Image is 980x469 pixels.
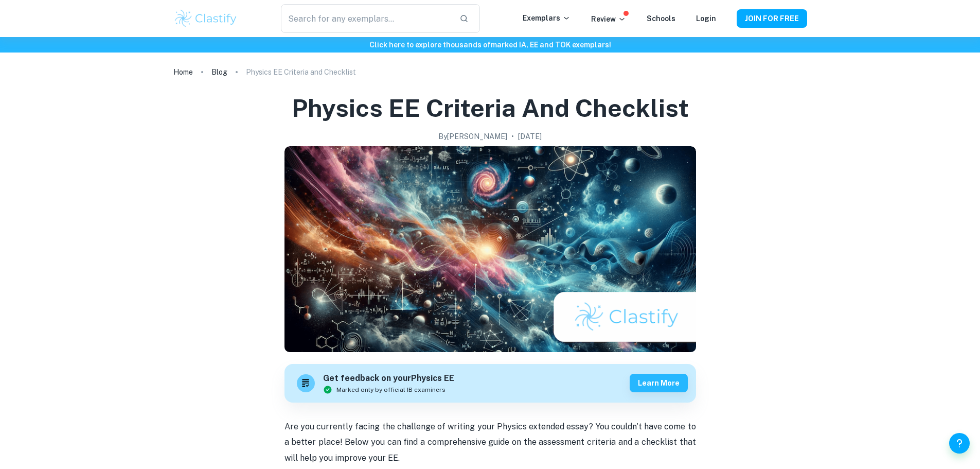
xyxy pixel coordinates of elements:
[211,65,227,79] a: Blog
[173,8,239,29] img: Clastify logo
[949,433,970,454] button: Help and Feedback
[284,146,696,352] img: Physics EE Criteria and Checklist cover image
[737,9,807,28] button: JOIN FOR FREE
[2,39,978,50] h6: Click here to explore thousands of marked IA, EE and TOK exemplars !
[336,385,446,394] span: Marked only by official IB examiners
[284,364,696,403] a: Get feedback on yourPhysics EEMarked only by official IB examinersLearn more
[323,372,454,385] h6: Get feedback on your Physics EE
[281,4,451,33] input: Search for any exemplars...
[246,66,356,78] p: Physics EE Criteria and Checklist
[518,131,542,142] h2: [DATE]
[630,374,688,392] button: Learn more
[696,14,716,23] a: Login
[292,92,689,125] h1: Physics EE Criteria and Checklist
[523,12,571,24] p: Exemplars
[438,131,507,142] h2: By [PERSON_NAME]
[511,131,514,142] p: •
[647,14,675,23] a: Schools
[173,65,193,79] a: Home
[591,13,626,25] p: Review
